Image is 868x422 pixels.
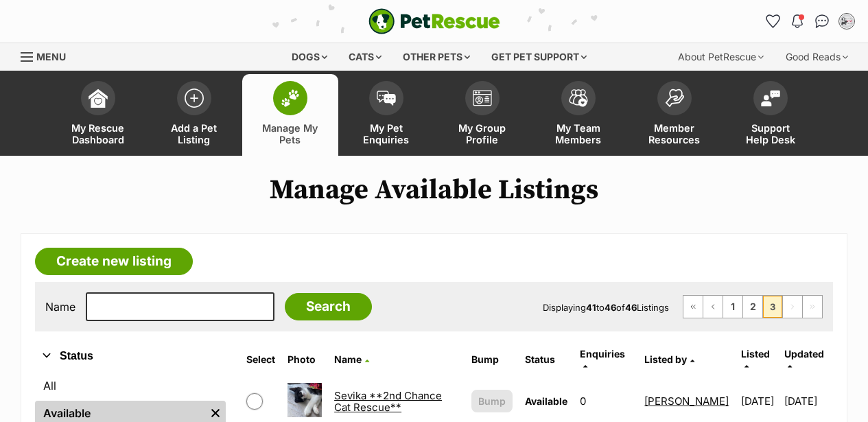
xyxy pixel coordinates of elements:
[530,74,626,156] a: My Team Members
[471,390,513,412] button: Bump
[334,353,362,365] span: Name
[580,348,625,360] span: translation missing: en.admin.listings.index.attributes.enquiries
[580,348,625,371] a: Enquiries
[625,302,637,313] strong: 46
[241,343,281,376] th: Select
[803,296,822,318] span: Last page
[605,302,616,313] strong: 46
[338,74,434,156] a: My Pet Enquiries
[281,89,300,107] img: manage-my-pets-icon-02211641906a0b7f246fdf0571729dbe1e7629f14944591b6c1af311fb30b64b.svg
[836,10,858,32] button: My account
[741,348,770,371] a: Listed
[368,8,500,34] a: PetRescue
[519,343,573,376] th: Status
[482,43,596,71] div: Get pet support
[35,347,226,365] button: Status
[67,122,129,145] span: My Rescue Dashboard
[683,296,703,318] a: First page
[723,74,819,156] a: Support Help Desk
[784,348,824,371] a: Updated
[282,343,327,376] th: Photo
[784,348,824,360] span: Updated
[21,43,75,68] a: Menu
[763,296,782,318] span: Page 3
[762,10,858,32] ul: Account quick links
[815,14,830,28] img: chat-41dd97257d64d25036548639549fe6c8038ab92f7586957e7f3b1b290dea8141.svg
[50,74,146,156] a: My Rescue Dashboard
[840,14,854,28] img: Daniela profile pic
[783,296,802,318] span: Next page
[36,51,66,62] span: Menu
[35,248,193,275] a: Create new listing
[377,91,396,106] img: pet-enquiries-icon-7e3ad2cf08bfb03b45e93fb7055b45f3efa6380592205ae92323e6603595dc1f.svg
[466,343,518,376] th: Bump
[644,353,694,365] a: Listed by
[786,10,808,32] button: Notifications
[792,14,803,28] img: notifications-46538b983faf8c2785f20acdc204bb7945ddae34d4c08c2a6579f10ce5e182be.svg
[811,10,833,32] a: Conversations
[334,389,442,414] a: Sevika **2nd Chance Cat Rescue**
[761,90,780,106] img: help-desk-icon-fdf02630f3aa405de69fd3d07c3f3aa587a6932b1a1747fa1d2bba05be0121f9.svg
[242,74,338,156] a: Manage My Pets
[473,90,492,106] img: group-profile-icon-3fa3cf56718a62981997c0bc7e787c4b2cf8bcc04b72c1350f741eb67cf2f40e.svg
[163,122,225,145] span: Add a Pet Listing
[393,43,480,71] div: Other pets
[368,8,500,34] img: logo-e224e6f780fb5917bec1dbf3a21bbac754714ae5b6737aabdf751b685950b380.svg
[434,74,530,156] a: My Group Profile
[282,43,337,71] div: Dogs
[355,122,417,145] span: My Pet Enquiries
[451,122,513,145] span: My Group Profile
[185,89,204,108] img: add-pet-listing-icon-0afa8454b4691262ce3f59096e99ab1cd57d4a30225e0717b998d2c9b9846f56.svg
[334,353,369,365] a: Name
[525,395,567,407] span: Available
[569,89,588,107] img: team-members-icon-5396bd8760b3fe7c0b43da4ab00e1e3bb1a5d9ba89233759b79545d2d3fc5d0d.svg
[548,122,609,145] span: My Team Members
[668,43,773,71] div: About PetRescue
[146,74,242,156] a: Add a Pet Listing
[89,89,108,108] img: dashboard-icon-eb2f2d2d3e046f16d808141f083e7271f6b2e854fb5c12c21221c1fb7104beca.svg
[35,373,226,398] a: All
[339,43,391,71] div: Cats
[259,122,321,145] span: Manage My Pets
[285,293,372,320] input: Search
[543,302,669,313] span: Displaying to of Listings
[665,89,684,107] img: member-resources-icon-8e73f808a243e03378d46382f2149f9095a855e16c252ad45f914b54edf8863c.svg
[644,353,687,365] span: Listed by
[644,122,705,145] span: Member Resources
[478,394,506,408] span: Bump
[644,395,729,408] a: [PERSON_NAME]
[586,302,596,313] strong: 41
[776,43,858,71] div: Good Reads
[683,295,823,318] nav: Pagination
[740,122,801,145] span: Support Help Desk
[703,296,723,318] a: Previous page
[723,296,742,318] a: Page 1
[741,348,770,360] span: Listed
[45,301,75,313] label: Name
[626,74,723,156] a: Member Resources
[743,296,762,318] a: Page 2
[762,10,784,32] a: Favourites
